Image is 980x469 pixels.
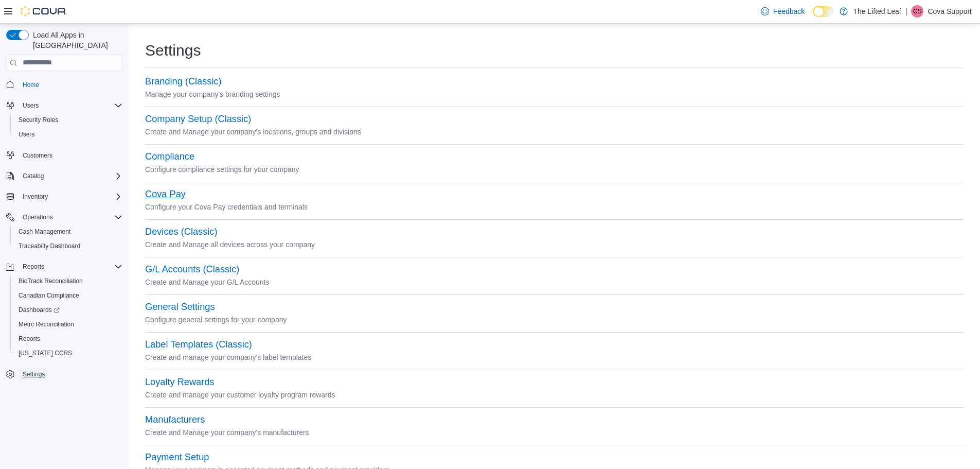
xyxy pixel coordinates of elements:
[14,240,122,252] span: Traceabilty Dashboard
[145,114,251,125] button: Company Setup (Classic)
[14,289,122,302] span: Canadian Compliance
[913,5,922,18] span: CS
[19,228,70,236] span: Cash Management
[19,149,122,162] span: Customers
[813,6,834,17] input: Dark Mode
[19,277,83,285] span: BioTrack Reconciliation
[19,335,40,343] span: Reports
[23,101,39,110] span: Users
[23,193,48,201] span: Inventory
[19,368,122,380] span: Settings
[145,414,205,425] button: Manufacturers
[10,127,127,142] button: Users
[19,320,74,328] span: Metrc Reconciliation
[145,238,964,251] p: Create and Manage all devices across your company
[145,351,964,363] p: Create and manage your company's label templates
[145,426,964,439] p: Create and Manage your company's manufacturers
[23,172,44,180] span: Catalog
[773,6,805,16] span: Feedback
[19,130,34,138] span: Users
[10,274,127,288] button: BioTrack Reconciliation
[10,332,127,346] button: Reports
[905,5,907,18] p: |
[23,370,45,378] span: Settings
[19,78,122,91] span: Home
[145,40,201,61] h1: Settings
[14,128,39,141] a: Users
[14,318,122,331] span: Metrc Reconciliation
[10,239,127,253] button: Traceabilty Dashboard
[14,128,122,141] span: Users
[145,88,964,100] p: Manage your company's branding settings
[14,333,122,345] span: Reports
[10,303,127,317] a: Dashboards
[928,5,972,18] p: Cova Support
[813,17,813,18] span: Dark Mode
[19,306,60,314] span: Dashboards
[2,367,127,381] button: Settings
[14,304,64,316] a: Dashboards
[757,1,809,22] a: Feedback
[145,126,964,138] p: Create and Manage your company's locations, groups and divisions
[145,339,252,350] button: Label Templates (Classic)
[145,264,239,275] button: G/L Accounts (Classic)
[145,314,964,326] p: Configure general settings for your company
[145,302,215,312] button: General Settings
[23,263,44,271] span: Reports
[10,317,127,332] button: Metrc Reconciliation
[2,259,127,274] button: Reports
[145,276,964,288] p: Create and Manage your G/L Accounts
[145,201,964,213] p: Configure your Cova Pay credentials and terminals
[19,149,57,162] a: Customers
[10,224,127,239] button: Cash Management
[19,190,52,203] button: Inventory
[145,389,964,401] p: Create and manage your customer loyalty program rewards
[23,151,52,160] span: Customers
[145,377,214,388] button: Loyalty Rewards
[14,225,122,238] span: Cash Management
[14,275,87,287] a: BioTrack Reconciliation
[23,213,53,221] span: Operations
[10,113,127,127] button: Security Roles
[2,148,127,163] button: Customers
[14,275,122,287] span: BioTrack Reconciliation
[19,242,80,250] span: Traceabilty Dashboard
[2,189,127,204] button: Inventory
[14,347,122,359] span: Washington CCRS
[19,349,72,357] span: [US_STATE] CCRS
[2,77,127,92] button: Home
[19,211,57,223] button: Operations
[145,189,186,200] button: Cova Pay
[19,99,122,112] span: Users
[145,151,194,162] button: Compliance
[19,170,122,182] span: Catalog
[14,318,78,331] a: Metrc Reconciliation
[145,76,222,87] button: Branding (Classic)
[10,288,127,303] button: Canadian Compliance
[19,211,122,223] span: Operations
[19,190,122,203] span: Inventory
[145,227,217,237] button: Devices (Classic)
[19,116,58,124] span: Security Roles
[14,333,44,345] a: Reports
[14,114,62,126] a: Security Roles
[19,99,43,112] button: Users
[19,260,48,273] button: Reports
[2,210,127,224] button: Operations
[14,240,84,252] a: Traceabilty Dashboard
[14,114,122,126] span: Security Roles
[853,5,901,18] p: The Lifted Leaf
[2,169,127,183] button: Catalog
[10,346,127,360] button: [US_STATE] CCRS
[14,304,122,316] span: Dashboards
[2,98,127,113] button: Users
[14,225,75,238] a: Cash Management
[19,79,43,91] a: Home
[145,452,209,463] button: Payment Setup
[19,368,49,380] a: Settings
[19,170,48,182] button: Catalog
[14,289,83,302] a: Canadian Compliance
[19,260,122,273] span: Reports
[29,30,122,50] span: Load All Apps in [GEOGRAPHIC_DATA]
[6,73,122,409] nav: Complex example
